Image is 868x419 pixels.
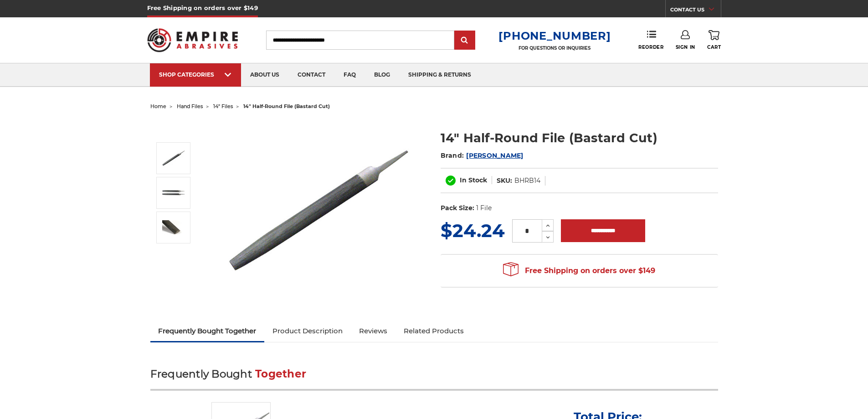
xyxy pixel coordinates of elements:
[497,176,512,186] dt: SKU:
[707,44,721,50] span: Cart
[150,321,265,341] a: Frequently Bought Together
[707,30,721,50] a: Cart
[228,119,411,302] img: 14" Half round bastard file
[255,367,306,380] span: Together
[441,151,464,160] span: Brand:
[498,29,611,42] a: [PHONE_NUMBER]
[150,367,252,380] span: Frequently Bought
[466,151,523,160] a: [PERSON_NAME]
[395,321,472,341] a: Related Products
[351,321,395,341] a: Reviews
[441,129,718,147] h1: 14" Half-Round File (Bastard Cut)
[514,176,540,186] dd: BHRB14
[147,22,238,58] img: Empire Abrasives
[241,63,288,87] a: about us
[441,219,505,242] span: $24.24
[162,147,185,170] img: 14" Half round bastard file
[670,5,721,17] a: CONTACT US
[243,103,330,109] span: 14" half-round file (bastard cut)
[365,63,399,87] a: blog
[498,45,611,51] p: FOR QUESTIONS OR INQUIRIES
[503,262,655,280] span: Free Shipping on orders over $149
[399,63,480,87] a: shipping & returns
[638,30,663,50] a: Reorder
[460,176,487,184] span: In Stock
[162,220,185,235] img: bastard file coarse teeth
[162,186,185,201] img: 14 inch two sided half round bastard file
[638,44,663,50] span: Reorder
[441,203,474,213] dt: Pack Size:
[213,103,233,109] a: 14" files
[288,63,334,87] a: contact
[456,31,474,50] input: Submit
[159,71,232,78] div: SHOP CATEGORIES
[150,103,166,109] a: home
[334,63,365,87] a: faq
[264,321,351,341] a: Product Description
[177,103,203,109] a: hand files
[476,203,492,213] dd: 1 File
[676,44,695,50] span: Sign In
